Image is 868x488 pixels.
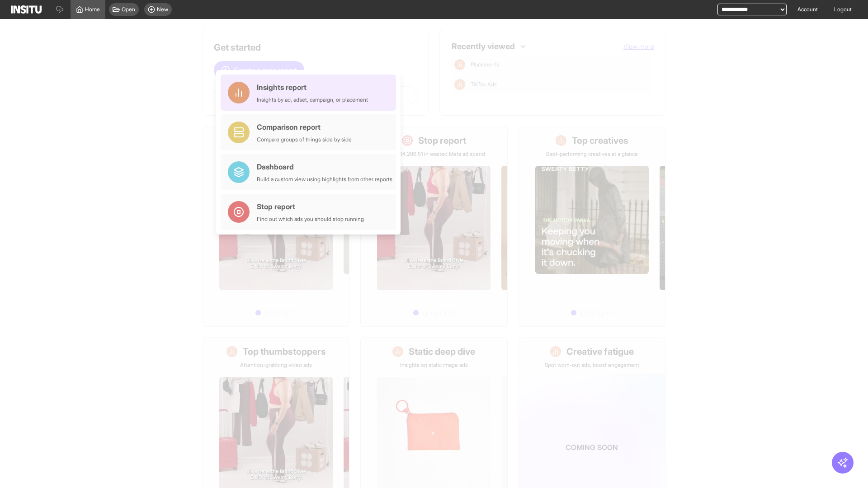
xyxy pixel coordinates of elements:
div: Find out which ads you should stop running [257,216,364,223]
div: Build a custom view using highlights from other reports [257,176,392,183]
div: Comparison report [257,122,352,132]
span: Open [122,6,135,13]
div: Insights report [257,82,368,93]
span: New [157,6,168,13]
div: Stop report [257,201,364,212]
span: Home [85,6,100,13]
div: Compare groups of things side by side [257,136,352,143]
img: Logo [11,5,42,14]
div: Dashboard [257,161,392,172]
div: Insights by ad, adset, campaign, or placement [257,96,368,103]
